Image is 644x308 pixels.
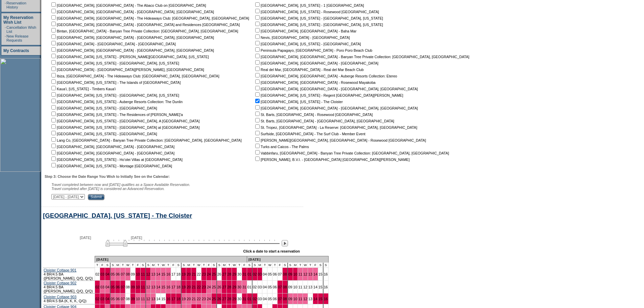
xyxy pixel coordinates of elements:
a: 13 [308,297,312,301]
a: Cancellation Wish List [6,25,36,33]
nobr: [GEOGRAPHIC_DATA], [GEOGRAPHIC_DATA] - Banyan Tree Private Collection: [GEOGRAPHIC_DATA], [GEOGRA... [254,55,469,59]
nobr: [GEOGRAPHIC_DATA], [US_STATE] - [GEOGRAPHIC_DATA] [50,106,157,110]
a: 05 [268,297,272,301]
a: 12 [146,297,150,301]
a: 31 [242,297,246,301]
td: T [95,263,100,268]
nobr: [GEOGRAPHIC_DATA], [US_STATE] - Ho'olei Villas at [GEOGRAPHIC_DATA] [50,158,183,162]
nobr: [GEOGRAPHIC_DATA], [US_STATE] - [GEOGRAPHIC_DATA] [254,42,361,46]
a: 09 [288,297,292,301]
a: My Reservation Wish List [3,15,33,25]
a: 21 [192,285,196,289]
a: 14 [313,285,317,289]
td: · [5,25,6,33]
a: 01 [247,272,252,276]
a: 30 [237,272,241,276]
img: Next [282,240,288,246]
td: 4 BR/4.5 BA (K, K, K, Q/Q) [43,293,95,304]
a: 11 [298,272,302,276]
td: T [156,263,161,268]
td: F [171,263,176,268]
nobr: [GEOGRAPHIC_DATA], [US_STATE] - [GEOGRAPHIC_DATA], [US_STATE] [254,16,383,20]
td: T [120,263,125,268]
div: Click a date to start a reservation [243,249,300,253]
td: S [247,263,253,268]
td: M [293,263,298,268]
nobr: [GEOGRAPHIC_DATA], [GEOGRAPHIC_DATA] - [GEOGRAPHIC_DATA], [GEOGRAPHIC_DATA] [254,106,418,110]
a: 02 [95,285,99,289]
nobr: [GEOGRAPHIC_DATA], [US_STATE] - Auberge Resorts Collection: The Dunlin [50,100,183,104]
a: 09 [131,297,135,301]
a: 20 [187,285,191,289]
span: Travel completed between now and [DATE] qualifies as a Space Available Reservation. [51,183,190,187]
a: 04 [105,285,110,289]
nobr: Bintan, [GEOGRAPHIC_DATA] - Banyan Tree Private Collection: [GEOGRAPHIC_DATA], [GEOGRAPHIC_DATA] [50,29,238,33]
nobr: St. Tropez, [GEOGRAPHIC_DATA] - La Reserve: [GEOGRAPHIC_DATA], [GEOGRAPHIC_DATA] [254,125,417,129]
nobr: Vabbinfaru, [GEOGRAPHIC_DATA] - Banyan Tree Private Collection: [GEOGRAPHIC_DATA], [GEOGRAPHIC_DATA] [254,151,449,155]
td: M [115,263,120,268]
nobr: [GEOGRAPHIC_DATA], [US_STATE] - [GEOGRAPHIC_DATA] [50,132,157,136]
a: 08 [126,285,130,289]
td: T [130,263,136,268]
a: 26 [217,272,221,276]
a: 06 [116,272,120,276]
a: 24 [207,297,211,301]
a: 10 [136,297,140,301]
a: 05 [111,285,115,289]
a: 08 [126,297,130,301]
a: 14 [156,285,160,289]
a: 16 [166,272,170,276]
a: 03 [258,285,262,289]
a: 02 [253,297,257,301]
a: 12 [303,285,307,289]
a: 06 [116,297,120,301]
a: 25 [212,272,216,276]
nobr: Kaua'i, [US_STATE] - Timbers Kaua'i [50,87,116,91]
a: Cloister Cottage 901 [44,268,76,272]
a: 20 [187,272,191,276]
nobr: Lang Co, [GEOGRAPHIC_DATA] - Banyan Tree Private Collection: [GEOGRAPHIC_DATA], [GEOGRAPHIC_DATA] [50,138,242,142]
td: S [217,263,222,268]
nobr: [GEOGRAPHIC_DATA], [GEOGRAPHIC_DATA] - [GEOGRAPHIC_DATA] [50,151,174,155]
nobr: Real del Mar, [GEOGRAPHIC_DATA] - Real del Mar Beach Club [254,68,364,72]
nobr: [GEOGRAPHIC_DATA], [GEOGRAPHIC_DATA] - [GEOGRAPHIC_DATA], [GEOGRAPHIC_DATA] [50,48,214,52]
a: 09 [131,272,135,276]
td: F [278,263,283,268]
td: S [318,263,324,268]
td: T [298,263,303,268]
span: [DATE] [131,236,142,240]
a: 18 [176,285,181,289]
td: · [5,34,6,42]
a: 17 [171,297,175,301]
a: 04 [263,297,267,301]
input: Submit [88,194,104,200]
a: 30 [237,285,241,289]
a: 06 [273,297,277,301]
nobr: [GEOGRAPHIC_DATA] - [GEOGRAPHIC_DATA][PERSON_NAME], [GEOGRAPHIC_DATA] [50,68,204,72]
nobr: [PERSON_NAME][GEOGRAPHIC_DATA], [GEOGRAPHIC_DATA] - Rosewood [GEOGRAPHIC_DATA] [254,138,426,142]
nobr: Travel completed after [DATE] is considered an Advanced Reservation. [51,187,165,191]
a: 17 [171,285,175,289]
a: 27 [222,272,226,276]
td: [DATE] [247,256,329,263]
a: 11 [141,285,145,289]
nobr: [GEOGRAPHIC_DATA], [US_STATE] - [GEOGRAPHIC_DATA], [US_STATE] [50,93,179,97]
a: 31 [242,272,246,276]
a: 12 [146,285,150,289]
a: 23 [202,272,206,276]
nobr: [GEOGRAPHIC_DATA], [US_STATE] - [GEOGRAPHIC_DATA], [US_STATE] [50,61,179,65]
a: 26 [217,297,221,301]
a: My Contracts [3,48,29,53]
nobr: [GEOGRAPHIC_DATA], [GEOGRAPHIC_DATA] - The Abaco Club on [GEOGRAPHIC_DATA] [50,3,206,7]
a: 23 [202,297,206,301]
a: 08 [126,272,130,276]
a: 28 [227,272,231,276]
nobr: [GEOGRAPHIC_DATA], [US_STATE] - [GEOGRAPHIC_DATA], [US_STATE] [254,23,383,27]
a: 02 [95,272,99,276]
a: 12 [303,297,307,301]
a: 05 [268,285,272,289]
a: 26 [217,285,221,289]
a: 03 [100,272,104,276]
td: S [182,263,187,268]
td: S [283,263,288,268]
